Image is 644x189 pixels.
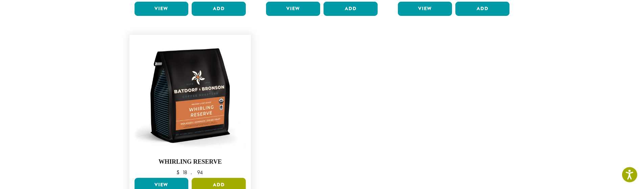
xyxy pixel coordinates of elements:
button: Add [324,2,378,16]
button: Add [192,2,246,16]
span: $ [176,169,182,176]
bdi: 18.94 [176,169,204,176]
a: View [398,2,452,16]
a: View [135,2,189,16]
a: View [266,2,320,16]
h4: Whirling Reserve [133,158,248,166]
button: Add [455,2,509,16]
a: Whirling Reserve $18.94 [133,38,248,175]
img: BB-12oz-FTO-Whirling-Reserve-Stock.webp [133,38,247,153]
